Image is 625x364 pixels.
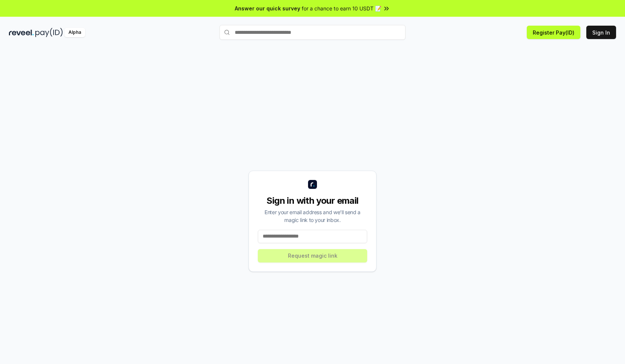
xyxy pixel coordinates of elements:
img: reveel_dark [9,28,34,37]
span: for a chance to earn 10 USDT 📝 [302,4,381,12]
img: pay_id [35,28,63,37]
div: Alpha [64,28,85,37]
div: Enter your email address and we’ll send a magic link to your inbox. [258,208,367,224]
div: Sign in with your email [258,195,367,207]
img: logo_small [308,180,317,189]
button: Register Pay(ID) [527,26,580,39]
span: Answer our quick survey [235,4,300,12]
button: Sign In [586,26,616,39]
